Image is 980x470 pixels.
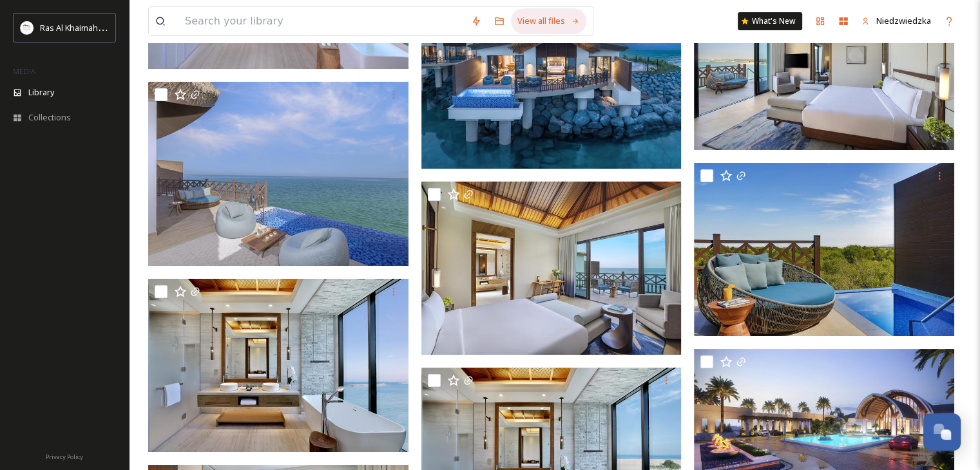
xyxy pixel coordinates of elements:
a: View all files [511,8,586,33]
span: Collections [28,111,71,124]
a: What's New [738,12,802,30]
span: MEDIA [13,66,35,76]
span: Library [28,86,54,99]
span: Ras Al Khaimah Tourism Development Authority [40,21,222,33]
img: Anantara Mina Al Arab Ras Al Khaimah Resort Guest Room Peninsula Sea View Pool Villa Terrace.tif [148,82,408,266]
button: Open Chat [923,413,961,451]
span: Niedzwiedzka [876,15,931,26]
img: Anantara Mina Al Arab Ras Al Khaimah Resort Guest Room Peninsula Sea View Pool Villa Bathroom.jpg [148,278,408,452]
img: Anantara Mina Al Arab Ras Al Khaimah Resort Guest Room Over Water Villa Terrace Pool.jpg [694,163,954,337]
a: Niedzwiedzka [855,8,937,33]
span: Privacy Policy [46,453,83,461]
a: Privacy Policy [46,448,83,464]
img: Anantara Mina Al Arab Ras Al Khaimah Resort Guest Room Peninsula Sea View Pool Villa Bedroom.jpg [421,182,682,355]
input: Search your library [178,7,465,35]
img: Logo_RAKTDA_RGB-01.png [21,21,34,34]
